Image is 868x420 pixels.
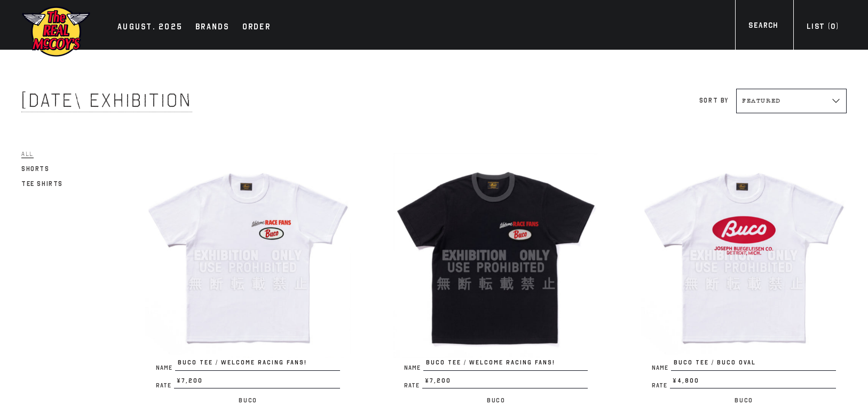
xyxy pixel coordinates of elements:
a: Tee Shirts [21,177,63,190]
a: List (0) [793,21,852,35]
a: All [21,147,34,160]
img: BUCO TEE / WELCOME RACING FANS! [145,153,351,359]
a: BUCO TEE / WELCOME RACING FANS! NameBUCO TEE / WELCOME RACING FANS! Rate¥7,200 Buco [145,153,351,407]
span: BUCO TEE / BUCO OVAL [671,358,836,371]
label: Sort by [699,97,729,104]
a: BUCO TEE / BUCO OVAL NameBUCO TEE / BUCO OVAL Rate¥4,800 Buco [641,153,847,407]
span: ¥4,800 [670,376,836,389]
a: BUCO TEE / WELCOME RACING FANS! NameBUCO TEE / WELCOME RACING FANS! Rate¥7,200 Buco [393,153,599,407]
p: Buco [145,394,351,407]
span: Name [404,365,423,371]
span: Rate [404,383,422,388]
div: AUGUST. 2025 [117,20,183,35]
span: Name [156,365,175,371]
span: Name [652,365,671,371]
img: BUCO TEE / BUCO OVAL [641,153,847,359]
img: BUCO TEE / WELCOME RACING FANS! [393,153,599,359]
div: Search [748,20,778,34]
span: [DATE] Exhibition [21,89,192,112]
span: 0 [831,22,835,31]
div: List ( ) [807,21,839,35]
span: Rate [156,383,174,388]
span: Tee Shirts [21,180,63,188]
a: Shorts [21,162,50,175]
div: Order [242,20,271,35]
span: ¥7,200 [422,376,588,389]
span: All [21,150,34,158]
a: AUGUST. 2025 [112,20,188,35]
a: Search [735,20,791,34]
img: mccoys-exhibition [21,5,91,58]
p: Buco [641,394,847,407]
span: BUCO TEE / WELCOME RACING FANS! [175,358,340,371]
p: Buco [393,394,599,407]
span: ¥7,200 [174,376,340,389]
div: Brands [195,20,230,35]
a: Order [237,20,276,35]
span: Shorts [21,165,50,173]
span: Rate [652,383,670,388]
span: BUCO TEE / WELCOME RACING FANS! [423,358,588,371]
